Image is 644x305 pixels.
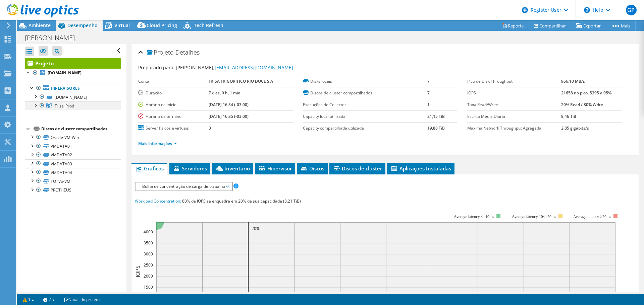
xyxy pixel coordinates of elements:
svg: \n [584,7,590,13]
b: 2,85 gigabits/s [561,125,589,131]
span: [DOMAIN_NAME] [55,94,87,100]
b: [DATE] 16:34 (-03:00) [209,102,249,107]
a: Oracle-VM-Win [25,133,121,142]
text: 3500 [144,240,153,246]
div: Discos de cluster compartilhados [41,125,121,133]
a: [DOMAIN_NAME] [25,93,121,101]
tspan: Average latency 10<=20ms [512,214,556,219]
text: 3000 [144,251,153,257]
a: Exportar [571,20,606,31]
a: Frisa_Prod [25,101,121,110]
span: Desempenho [67,22,98,28]
span: [PERSON_NAME], [176,64,293,71]
a: VMDATA04 [25,168,121,177]
a: Projeto [25,58,121,69]
span: Virtual [114,22,130,28]
span: Detalhes [175,48,200,56]
span: Gráficos [135,165,164,172]
a: Mais informações [138,141,177,146]
span: Bolha de concentração de carga de trabalho [139,182,228,190]
label: Discos de cluster compartilhados [303,90,428,96]
span: Frisa_Prod [55,103,74,109]
b: 1 [427,102,430,107]
a: [EMAIL_ADDRESS][DOMAIN_NAME] [215,64,293,71]
text: IOPS [134,265,142,277]
a: VMDATA02 [25,151,121,159]
a: Hipervisores [25,84,121,93]
label: Duração [138,90,209,96]
a: Mais [606,20,636,31]
span: 80% de IOPS se enquadra em 20% de sua capacidade (8,21 TiB) [182,198,301,204]
span: Discos [300,165,324,172]
span: Workload Concentration: [135,198,181,204]
b: 7 dias, 0 h, 1 min, [209,90,241,96]
a: VMDATA03 [25,159,121,168]
span: Tech Refresh [194,22,223,28]
label: Taxa Read/Write [467,101,561,108]
b: 966,10 MB/s [561,78,585,84]
label: Horário de início [138,101,209,108]
b: 21658 no pico, 5395 a 95% [561,90,611,96]
h1: [PERSON_NAME] [22,34,85,42]
span: Ambiente [29,22,51,28]
a: VMDATA01 [25,142,121,151]
span: Hipervisor [258,165,292,172]
text: 1500 [144,284,153,290]
a: 2 [39,295,59,304]
text: 2500 [144,262,153,268]
b: 7 [427,78,430,84]
span: Discos de cluster [333,165,382,172]
a: Reports [497,20,529,31]
span: GP [626,5,637,15]
label: Capacity local utilizada [303,113,428,120]
b: 8,46 TiB [561,113,576,119]
b: [DATE] 16:35 (-03:00) [209,113,249,119]
tspan: Average latency <=10ms [454,214,494,219]
text: 2000 [144,273,153,279]
label: Maxima Network Throughput Agregada [467,125,561,132]
label: Pico de Disk Throughput [467,78,561,85]
span: Servidores [173,165,207,172]
b: 19,88 TiB [427,125,445,131]
b: [DOMAIN_NAME] [48,70,82,76]
label: Horário de término [138,113,209,120]
label: Conta [138,78,209,85]
span: Inventário [215,165,250,172]
label: Preparado para: [138,64,175,71]
label: Server físicos e virtuais [138,125,209,132]
label: Execuções de Collector [303,101,428,108]
span: Aplicações Instaladas [390,165,451,172]
text: 20% [252,226,260,231]
b: FRISA FRIGORIFICO RIO DOCE S A [209,78,273,84]
b: 3 [209,125,211,131]
label: Disks locais [303,78,428,85]
a: PROTHEUS [25,186,121,195]
label: IOPS [467,90,561,96]
b: 21,15 TiB [427,113,445,119]
a: Notas do projeto [59,295,104,304]
text: 4000 [144,229,153,235]
b: 20% Read / 80% Write [561,102,603,107]
text: Average latency >20ms [573,214,611,219]
span: Cloud Pricing [147,22,177,28]
a: 1 [18,295,39,304]
label: Capacity compartilhada utilizada [303,125,428,132]
label: Escrita Média Diária [467,113,561,120]
span: Projeto [147,49,174,56]
a: Compartilhar [529,20,571,31]
a: TOTVS-VM [25,177,121,185]
a: [DOMAIN_NAME] [25,69,121,77]
b: 7 [427,90,430,96]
